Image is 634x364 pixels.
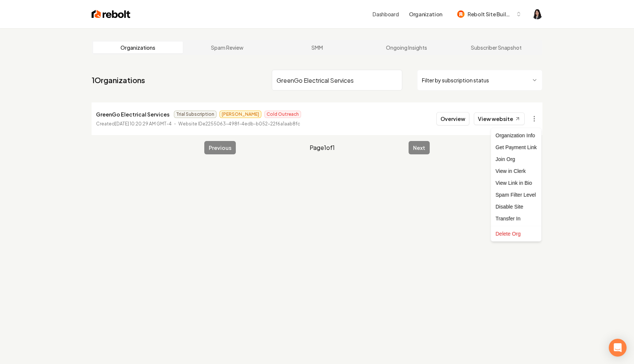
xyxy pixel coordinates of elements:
div: Delete Org [493,228,540,240]
div: Disable Site [493,201,540,213]
a: View in Clerk [493,165,540,177]
div: Join Org [493,153,540,165]
a: View Link in Bio [493,177,540,189]
div: Get Payment Link [493,141,540,153]
div: Spam Filter Level [493,189,540,201]
div: Organization Info [493,129,540,141]
div: Transfer In [493,213,540,224]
